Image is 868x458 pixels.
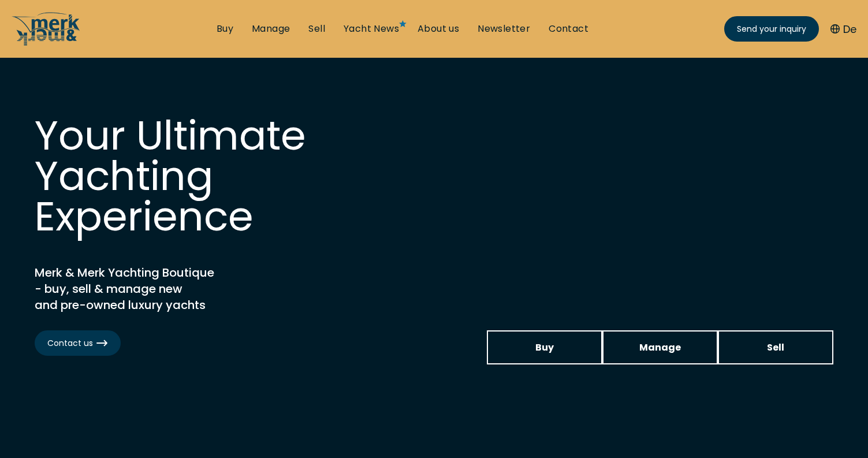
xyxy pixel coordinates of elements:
button: De [830,21,856,37]
a: Sell [308,23,325,35]
span: Sell [767,340,784,355]
a: Sell [718,330,833,364]
span: Buy [535,340,554,355]
a: Manage [252,23,290,35]
a: Buy [217,23,233,35]
span: Contact us [47,337,108,349]
a: Yacht News [344,23,399,35]
h1: Your Ultimate Yachting Experience [35,116,381,237]
h2: Merk & Merk Yachting Boutique - buy, sell & manage new and pre-owned luxury yachts [35,265,323,313]
span: Manage [639,340,681,355]
a: Send your inquiry [724,16,819,42]
span: Send your inquiry [737,23,806,35]
a: Newsletter [478,23,530,35]
a: Buy [487,330,602,364]
a: Manage [602,330,718,364]
a: About us [418,23,459,35]
a: Contact [549,23,588,35]
a: Contact us [35,330,121,356]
